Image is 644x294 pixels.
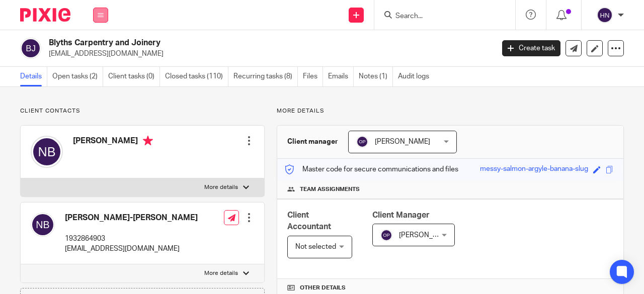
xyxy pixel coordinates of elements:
span: Team assignments [300,185,360,193]
p: [EMAIL_ADDRESS][DOMAIN_NAME] [65,244,198,254]
a: Closed tasks (110) [165,67,228,86]
a: Emails [328,67,354,86]
a: Create task [502,40,560,56]
p: Client contacts [20,107,265,115]
span: Other details [300,284,346,292]
p: [EMAIL_ADDRESS][DOMAIN_NAME] [49,49,487,59]
span: Not selected [295,243,336,250]
a: Open tasks (2) [52,67,103,86]
h2: Blyths Carpentry and Joinery [49,38,399,48]
p: More details [204,269,238,277]
h4: [PERSON_NAME] [73,136,153,148]
img: Pixie [20,8,70,22]
p: More details [204,183,238,191]
img: svg%3E [356,136,368,148]
img: svg%3E [380,229,392,241]
img: svg%3E [31,213,55,237]
a: Files [303,67,323,86]
span: Client Manager [372,211,430,219]
span: Client Accountant [287,211,331,231]
img: svg%3E [31,136,63,168]
h3: Client manager [287,137,338,147]
a: Notes (1) [359,67,393,86]
p: Master code for secure communications and files [285,164,458,174]
h4: [PERSON_NAME]-[PERSON_NAME] [65,213,198,223]
a: Details [20,67,47,86]
a: Recurring tasks (8) [233,67,298,86]
div: messy-salmon-argyle-banana-slug [480,164,588,175]
p: More details [277,107,624,115]
a: Client tasks (0) [108,67,160,86]
img: svg%3E [20,38,41,59]
img: svg%3E [597,7,613,23]
i: Primary [143,136,153,146]
span: [PERSON_NAME] [375,138,430,145]
a: Audit logs [398,67,434,86]
span: [PERSON_NAME] [399,232,454,239]
p: 1932864903 [65,234,198,244]
input: Search [394,12,485,21]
